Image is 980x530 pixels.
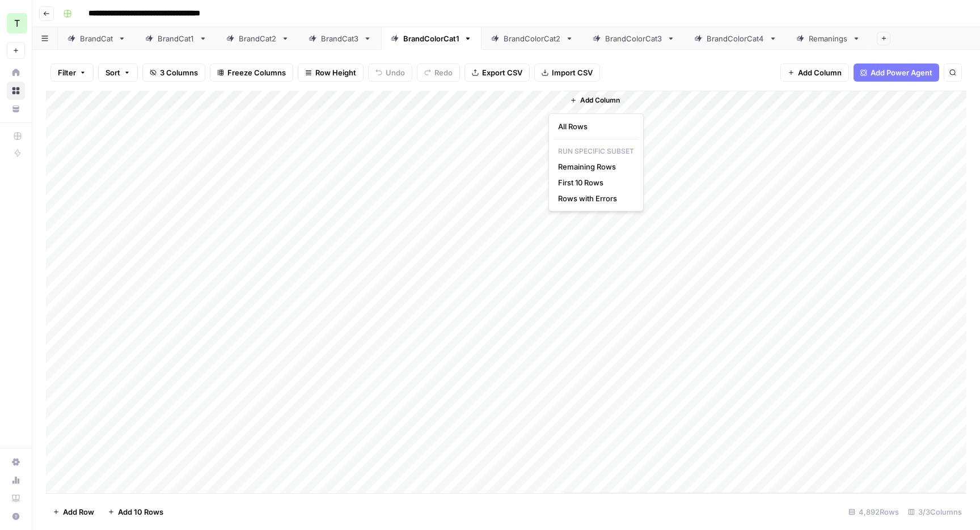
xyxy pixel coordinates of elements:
[298,63,364,82] button: Row Height
[534,63,600,82] button: Import CSV
[368,63,412,82] button: Undo
[101,503,170,521] button: Add 10 Rows
[871,67,932,78] span: Add Power Agent
[809,33,848,44] div: Remanings
[80,33,113,44] div: BrandCat
[118,506,163,518] span: Add 10 Rows
[844,503,903,521] div: 4,892 Rows
[7,471,25,489] a: Usage
[417,63,460,82] button: Redo
[58,27,136,50] a: BrandCat
[14,16,20,30] span: T
[7,453,25,471] a: Settings
[227,67,286,78] span: Freeze Columns
[321,33,359,44] div: BrandCat3
[7,63,25,82] a: Home
[7,9,25,37] button: Workspace: TY SEO Team
[798,67,842,78] span: Add Column
[504,33,561,44] div: BrandColorCat2
[98,63,138,82] button: Sort
[386,67,405,78] span: Undo
[685,27,787,50] a: BrandColorCat4
[558,177,630,188] span: First 10 Rows
[787,27,870,50] a: Remanings
[7,489,25,507] a: Learning Hub
[482,67,522,78] span: Export CSV
[464,63,530,82] button: Export CSV
[210,63,293,82] button: Freeze Columns
[558,161,630,172] span: Remaining Rows
[158,33,195,44] div: BrandCat1
[105,67,120,78] span: Sort
[7,100,25,118] a: Your Data
[558,193,630,204] span: Rows with Errors
[903,503,966,521] div: 3/3 Columns
[381,27,481,50] a: BrandColorCat1
[707,33,764,44] div: BrandColorCat4
[7,82,25,100] a: Browse
[780,63,849,82] button: Add Column
[217,27,299,50] a: BrandCat2
[854,63,939,82] button: Add Power Agent
[552,67,593,78] span: Import CSV
[50,63,94,82] button: Filter
[554,144,639,159] p: Run Specific Subset
[583,27,685,50] a: BrandColorCat3
[58,67,76,78] span: Filter
[46,503,101,521] button: Add Row
[63,506,94,518] span: Add Row
[558,121,630,132] span: All Rows
[160,67,198,78] span: 3 Columns
[403,33,459,44] div: BrandColorCat1
[605,33,662,44] div: BrandColorCat3
[481,27,583,50] a: BrandColorCat2
[299,27,381,50] a: BrandCat3
[7,507,25,525] button: Help + Support
[315,67,356,78] span: Row Height
[142,63,205,82] button: 3 Columns
[434,67,453,78] span: Redo
[136,27,217,50] a: BrandCat1
[239,33,277,44] div: BrandCat2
